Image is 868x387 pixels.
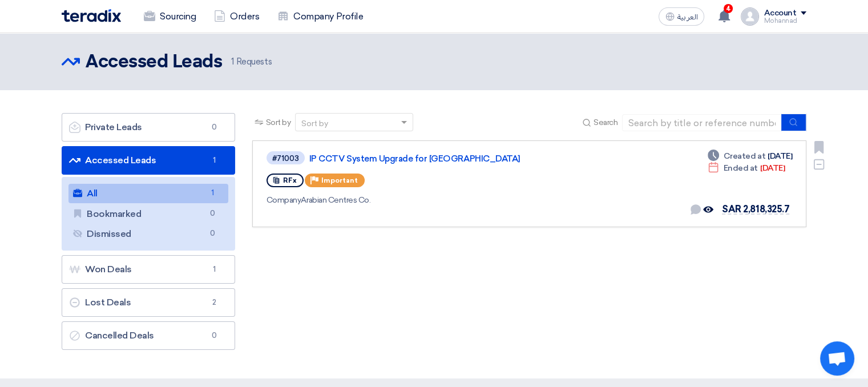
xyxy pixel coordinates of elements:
[207,330,221,341] span: 0
[62,9,121,22] img: Teradix logo
[62,113,235,142] a: Private Leads0
[659,7,704,26] button: العربية
[68,224,228,244] a: Dismissed
[764,18,806,24] div: Mohannad
[724,162,758,174] span: Ended at
[231,57,234,67] span: 1
[268,4,372,29] a: Company Profile
[283,176,297,184] span: RFx
[267,194,597,206] div: Arabian Centres Co.
[266,116,291,128] span: Sort by
[231,55,272,68] span: Requests
[741,7,759,26] img: profile_test.png
[135,4,205,29] a: Sourcing
[309,154,595,164] a: IP CCTV System Upgrade for [GEOGRAPHIC_DATA]
[205,187,219,199] span: 1
[62,321,235,350] a: Cancelled Deals0
[207,122,221,133] span: 0
[205,4,268,29] a: Orders
[321,176,358,184] span: Important
[207,264,221,275] span: 1
[205,208,219,220] span: 0
[820,341,854,376] a: دردشة مفتوحة
[722,204,789,215] span: SAR 2,818,325.7
[207,297,221,308] span: 2
[62,255,235,284] a: Won Deals1
[267,195,301,205] span: Company
[724,4,733,13] span: 4
[764,9,796,18] div: Account
[272,155,299,162] div: #71003
[677,13,697,21] span: العربية
[68,184,228,203] a: All
[62,146,235,175] a: Accessed Leads1
[301,118,328,130] div: Sort by
[708,162,785,174] div: [DATE]
[594,116,617,128] span: Search
[724,150,765,162] span: Created at
[68,204,228,224] a: Bookmarked
[205,228,219,240] span: 0
[207,155,221,166] span: 1
[62,288,235,317] a: Lost Deals2
[708,150,792,162] div: [DATE]
[86,51,222,74] h2: Accessed Leads
[622,114,782,131] input: Search by title or reference number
